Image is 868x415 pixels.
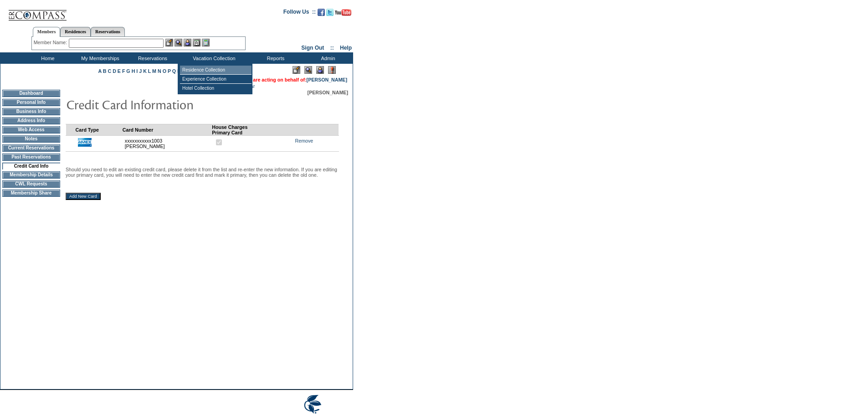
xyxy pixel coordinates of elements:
td: Admin [301,52,353,64]
img: View Mode [304,66,312,74]
a: Sign Out [301,45,324,51]
a: Remove [295,138,313,143]
td: Membership Details [2,171,60,179]
td: Membership Share [2,190,60,197]
td: Dashboard [2,90,60,97]
img: Log Concern/Member Elevation [328,66,336,74]
a: B [103,68,107,74]
td: House Charges Primary Card [212,124,283,135]
a: J [139,68,142,74]
div: Member Name: [34,39,69,46]
img: Subscribe to our YouTube Channel [335,9,351,16]
img: b_edit.gif [165,39,173,46]
a: M [152,68,156,74]
td: Current Reservations [2,144,60,152]
td: Notes [2,135,60,143]
td: Personal Info [2,99,60,106]
img: Become our fan on Facebook [318,9,325,16]
a: I [136,68,138,74]
td: Vacation Collection [178,52,248,64]
img: Compass Home [8,2,67,21]
td: My Memberships [73,52,125,64]
a: Follow us on Twitter [326,11,334,17]
a: Q [172,68,176,74]
td: Reports [248,52,301,64]
a: A [98,68,102,74]
img: View [175,39,182,46]
td: Reservations [125,52,178,64]
img: Impersonate [184,39,191,46]
td: Home [21,52,73,64]
span: [PERSON_NAME] [308,90,348,95]
span: :: [330,45,334,51]
img: Follow us on Twitter [326,9,334,16]
td: Experience Collection [180,75,252,84]
a: Members [33,27,61,37]
a: N [158,68,161,74]
a: D [113,68,116,74]
a: K [143,68,147,74]
a: Help [340,45,352,51]
a: P [168,68,171,74]
img: Reservations [193,39,200,46]
a: Residences [60,27,91,36]
p: Should you need to edit an existing credit card, please delete it from the list and re-enter the ... [66,167,339,178]
td: Card Number [123,124,212,135]
td: xxxxxxxxxxx1003 [PERSON_NAME] [123,135,212,151]
a: E [118,68,121,74]
td: Credit Card Info [2,163,60,169]
img: Impersonate [316,66,324,74]
td: Address Info [2,117,60,124]
td: Hotel Collection [180,84,252,92]
a: Subscribe to our YouTube Channel [335,11,351,17]
a: [PERSON_NAME] [307,77,347,82]
td: Residence Collection [180,66,252,75]
a: G [126,68,130,74]
td: CWL Requests [2,180,60,188]
td: Web Access [2,126,60,133]
img: b_calculator.gif [202,39,210,46]
td: Past Reservations [2,154,60,161]
img: icon_cc_amex.gif [78,138,92,147]
a: L [148,68,151,74]
img: pgTtlCreditCardInfo.gif [66,95,248,113]
a: Become our fan on Facebook [318,11,325,17]
a: Reservations [91,27,125,36]
a: O [163,68,166,74]
img: Edit Mode [293,66,300,74]
a: F [122,68,125,74]
td: Business Info [2,108,60,115]
input: Add New Card [66,193,101,200]
td: Card Type [76,124,123,135]
td: Follow Us :: [283,8,316,19]
a: C [108,68,111,74]
a: H [132,68,135,74]
span: You are acting on behalf of: [243,77,347,82]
